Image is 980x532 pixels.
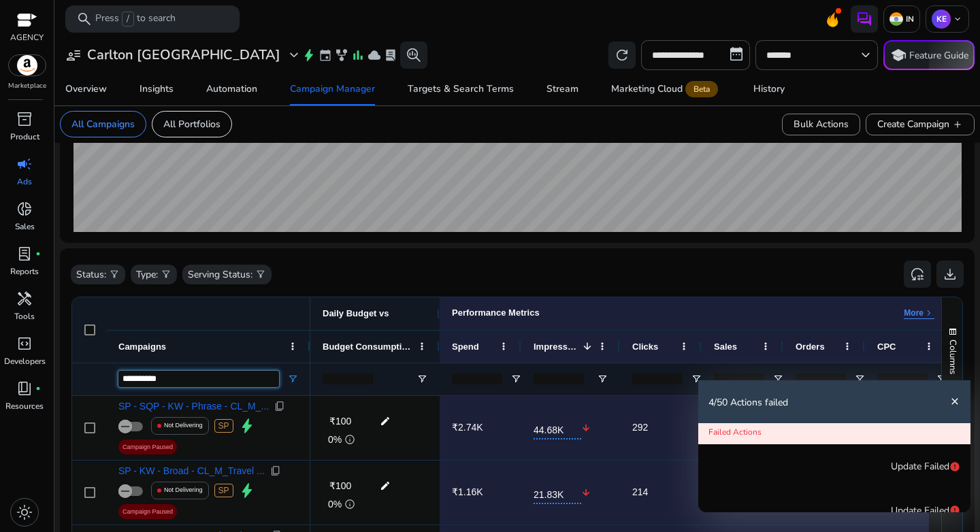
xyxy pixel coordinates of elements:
span: Bulk Actions [794,117,849,131]
span: lab_profile [384,48,397,62]
div: Automation [206,84,257,94]
span: info [344,499,355,510]
span: SP [214,419,233,433]
span: light_mode [16,504,33,520]
span: Daily Budget vs [323,308,389,318]
span: filter_alt [161,269,171,280]
span: / [122,12,134,27]
span: Sales [714,342,737,352]
span: fiber_manual_record [35,251,41,256]
span: fiber_manual_record [35,386,41,391]
button: Open Filter Menu [597,373,608,384]
span: 21.83K [534,481,581,504]
h3: Carlton [GEOGRAPHIC_DATA] [87,47,280,63]
p: All Portfolios [163,117,220,131]
button: Open Filter Menu [691,373,702,384]
span: keyboard_arrow_down [857,47,874,63]
span: CPC [877,342,896,352]
span: code_blocks [16,335,33,352]
p: Tools [14,310,35,322]
span: filter_alt [109,269,120,280]
span: Create Campaign [877,117,963,131]
p: ₹1.16K [452,478,483,506]
button: Open Filter Menu [936,373,947,384]
p: Product [10,131,39,143]
span: SP [214,484,233,497]
mat-icon: error [949,461,960,472]
p: More [904,307,924,318]
p: 292 [632,414,648,442]
span: refresh [614,47,630,63]
p: ₹2.74K [452,414,483,442]
span: 44.68K [534,416,581,439]
p: Reports [10,265,39,278]
button: Open Filter Menu [287,373,298,384]
span: campaign [16,156,33,172]
div: Targets & Search Terms [408,84,514,94]
div: Performance Metrics [452,307,540,319]
span: keyboard_arrow_right [924,307,934,318]
span: info [344,434,355,445]
span: SP - SQP - KW - Phrase - CL_M_... [118,401,269,411]
span: Orders [796,342,825,352]
p: Feature Guide [909,49,968,63]
mat-icon: edit [376,411,394,431]
p: All Campaigns [71,117,135,131]
span: add [952,119,963,130]
span: Campaign Paused [122,441,173,453]
button: Open Filter Menu [772,373,783,384]
span: Campaigns [118,342,166,352]
span: bolt [239,418,255,434]
span: lab_profile [16,246,33,262]
button: Open Filter Menu [854,373,865,384]
span: book_4 [16,380,33,397]
span: event [318,48,332,62]
span: download [942,266,958,282]
div: Campaign Manager [290,84,375,94]
div: History [753,84,785,94]
span: school [890,47,906,63]
span: SP - KW - Broad - CL_M_Travel ... [118,466,265,476]
mat-icon: arrow_downward [581,414,591,442]
span: handyman [16,290,33,307]
span: bolt [302,48,316,62]
p: Status: [76,267,106,282]
mat-icon: arrow_downward [581,479,591,507]
span: Campaign Paused [122,505,173,518]
span: content_copy [270,465,281,476]
p: Not Delivering [164,412,203,439]
input: Campaigns Filter Input [118,371,279,387]
div: Stream [546,84,578,94]
span: content_copy [274,401,285,412]
span: reset_settings [909,266,926,282]
div: Overview [65,84,107,94]
span: expand_more [286,47,302,63]
span: Impressions [534,342,578,352]
p: 214 [632,478,648,506]
span: cloud [367,48,381,62]
mat-icon: close [949,396,960,407]
p: Press to search [95,12,176,27]
p: IN [903,14,914,24]
span: family_history [335,48,348,62]
span: Clicks [632,342,658,352]
mat-icon: error [949,505,960,516]
mat-icon: edit [376,476,394,496]
span: search_insights [406,47,422,63]
p: Sales [15,220,35,233]
span: ₹100 [329,480,351,491]
span: donut_small [16,201,33,217]
img: amazon.svg [9,55,46,76]
span: update failed [891,503,949,518]
span: bar_chart [351,48,365,62]
button: Open Filter Menu [416,373,427,384]
span: search [76,11,93,27]
p: Marketplace [8,81,46,91]
p: Not Delivering [164,476,203,504]
div: Insights [140,84,174,94]
span: Columns [947,339,959,374]
p: 4/50 Actions failed [708,395,788,410]
span: Beta [685,81,718,97]
span: bolt [239,482,255,499]
div: Marketing Cloud [611,84,721,95]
